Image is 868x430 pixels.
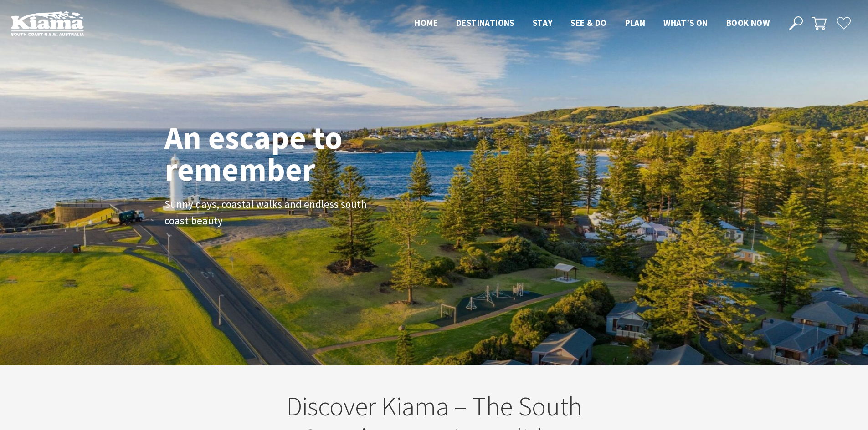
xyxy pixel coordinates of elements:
span: Destinations [456,17,514,28]
span: Book now [726,17,770,28]
span: Plan [625,17,646,28]
span: What’s On [663,17,708,28]
p: Sunny days, coastal walks and endless south coast beauty [164,196,370,230]
span: See & Do [570,17,606,28]
h1: An escape to remember [164,121,415,185]
nav: Main Menu [406,16,779,31]
span: Stay [533,17,553,28]
img: Kiama Logo [11,11,84,36]
span: Home [415,17,438,28]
